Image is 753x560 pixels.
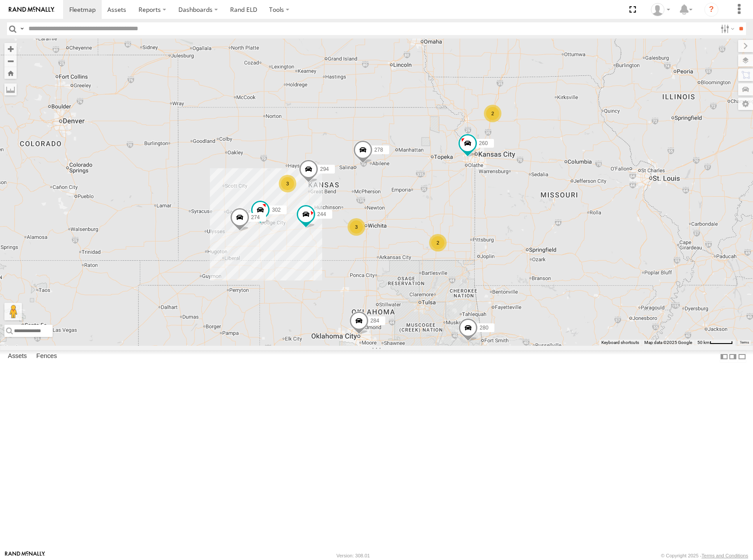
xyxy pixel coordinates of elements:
[279,175,296,192] div: 3
[480,324,488,330] span: 280
[18,22,25,35] label: Search Query
[479,140,488,146] span: 260
[644,340,692,345] span: Map data ©2025 Google
[740,340,749,344] a: Terms (opens in new tab)
[728,350,737,363] label: Dock Summary Table to the Right
[370,318,379,324] span: 284
[738,350,746,363] label: Hide Summary Table
[272,207,281,213] span: 302
[697,340,710,345] span: 50 km
[601,340,639,346] button: Keyboard shortcuts
[648,3,673,16] div: Shane Miller
[661,553,748,558] div: © Copyright 2025 -
[717,22,736,35] label: Search Filter Options
[4,351,31,363] label: Assets
[251,214,260,220] span: 274
[337,553,370,558] div: Version: 308.01
[4,303,22,320] button: Drag Pegman onto the map to open Street View
[704,3,718,17] i: ?
[738,98,753,110] label: Map Settings
[348,218,365,236] div: 3
[720,350,728,363] label: Dock Summary Table to the Left
[4,67,17,79] button: Zoom Home
[4,43,17,55] button: Zoom in
[429,234,447,252] div: 2
[4,83,17,96] label: Measure
[317,211,326,217] span: 244
[32,351,61,363] label: Fences
[702,553,748,558] a: Terms and Conditions
[374,146,383,152] span: 278
[5,551,45,560] a: Visit our Website
[9,7,54,13] img: rand-logo.svg
[4,55,17,67] button: Zoom out
[695,340,735,346] button: Map Scale: 50 km per 49 pixels
[484,105,501,122] div: 2
[320,166,329,172] span: 294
